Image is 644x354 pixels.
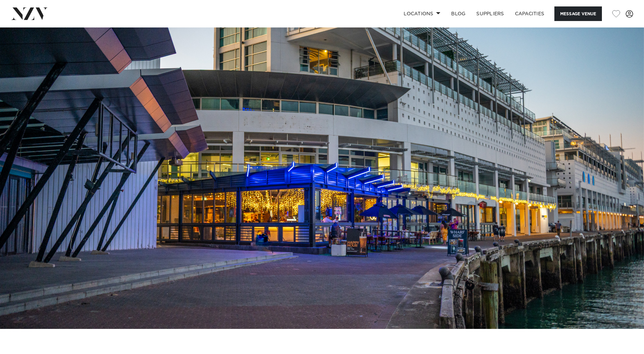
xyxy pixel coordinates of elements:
img: nzv-logo.png [11,7,48,20]
a: SUPPLIERS [471,6,509,21]
a: BLOG [446,6,471,21]
button: Message Venue [554,6,602,21]
a: Capacities [510,6,550,21]
a: Locations [398,6,446,21]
